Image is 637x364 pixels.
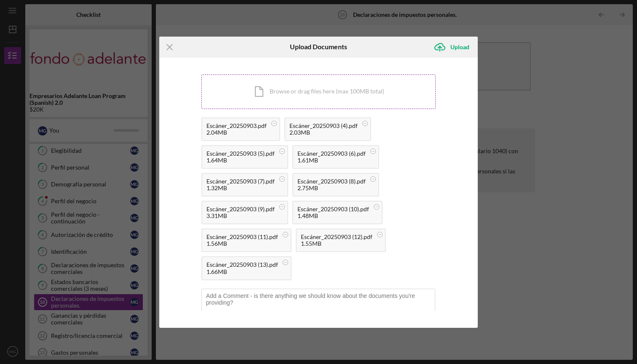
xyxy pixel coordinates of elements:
[206,129,267,136] div: 2.04MB
[206,185,275,191] div: 1.32MB
[289,122,358,129] div: Escáner_20250903 (4).pdf
[297,178,366,185] div: Escáner_20250903 (8).pdf
[297,213,369,219] div: 1.48MB
[206,240,278,247] div: 1.56MB
[206,122,267,129] div: Escáner_20250903.pdf
[297,157,366,164] div: 1.61MB
[206,150,275,157] div: Escáner_20250903 (5).pdf
[206,268,278,275] div: 1.66MB
[206,234,278,240] div: Escáner_20250903 (11).pdf
[206,261,278,268] div: Escáner_20250903 (13).pdf
[297,150,366,157] div: Escáner_20250903 (6).pdf
[290,43,347,50] h6: Upload Documents
[301,240,372,247] div: 1.55MB
[301,234,372,240] div: Escáner_20250903 (12).pdf
[429,39,478,56] button: Upload
[289,129,358,136] div: 2.03MB
[206,213,275,219] div: 3.31MB
[206,157,275,164] div: 1.64MB
[206,178,275,185] div: Escáner_20250903 (7).pdf
[450,39,469,56] div: Upload
[297,206,369,213] div: Escáner_20250903 (10).pdf
[297,185,366,191] div: 2.75MB
[206,206,275,213] div: Escáner_20250903 (9).pdf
